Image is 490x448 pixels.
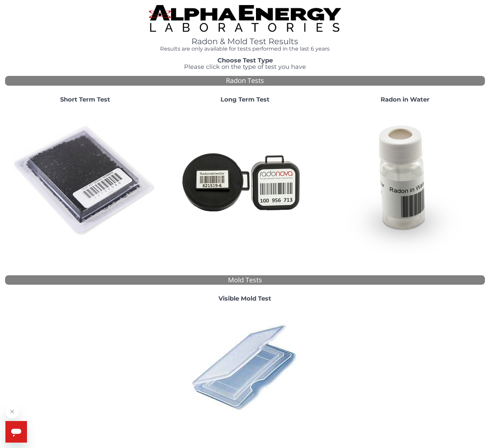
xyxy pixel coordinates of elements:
strong: Short Term Test [60,96,110,103]
div: Mold Tests [5,275,485,285]
h1: Radon & Mold Test Results [149,37,341,46]
img: PI42764010.jpg [186,308,304,426]
strong: Radon in Water [381,96,430,103]
img: TightCrop.jpg [149,5,341,32]
span: Help [4,5,15,10]
img: Radtrak2vsRadtrak3.jpg [172,109,317,254]
iframe: Close message [5,405,19,418]
img: RadoninWater.jpg [332,109,478,254]
span: Please click on the type of test you have [184,63,306,71]
h4: Results are only available for tests performed in the last 6 years [149,46,341,52]
strong: Visible Mold Test [218,295,271,302]
img: ShortTerm.jpg [12,109,158,254]
strong: Choose Test Type [217,57,273,64]
strong: Long Term Test [221,96,269,103]
div: Radon Tests [5,76,485,86]
iframe: Button to launch messaging window [5,421,27,443]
